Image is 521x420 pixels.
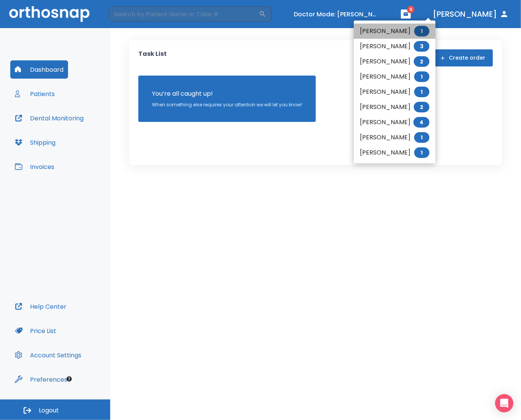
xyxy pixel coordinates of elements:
[414,26,429,36] span: 1
[414,102,429,112] span: 2
[354,99,435,115] li: [PERSON_NAME]
[354,39,435,54] li: [PERSON_NAME]
[413,117,429,128] span: 4
[354,84,435,99] li: [PERSON_NAME]
[354,115,435,130] li: [PERSON_NAME]
[414,147,429,158] span: 1
[495,394,513,412] div: Open Intercom Messenger
[414,41,429,52] span: 3
[354,69,435,84] li: [PERSON_NAME]
[414,56,429,67] span: 2
[414,132,429,143] span: 1
[354,24,435,39] li: [PERSON_NAME]
[414,71,429,82] span: 1
[354,130,435,145] li: [PERSON_NAME]
[414,87,429,97] span: 1
[354,145,435,160] li: [PERSON_NAME]
[354,54,435,69] li: [PERSON_NAME]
